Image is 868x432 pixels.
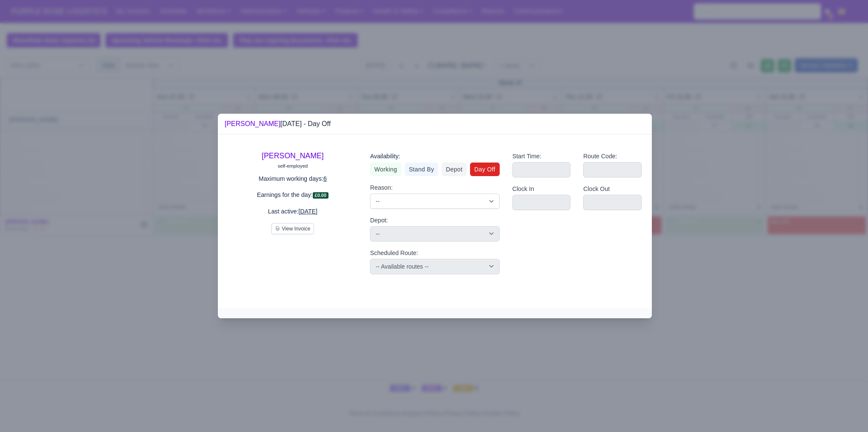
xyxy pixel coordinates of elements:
[583,151,617,161] label: Route Code:
[370,248,418,258] label: Scheduled Route:
[826,391,868,432] iframe: Chat Widget
[278,163,308,168] small: self-employed
[225,120,281,127] a: [PERSON_NAME]
[370,183,392,193] label: Reason:
[370,216,388,225] label: Depot:
[405,163,438,176] a: Stand By
[228,174,357,184] p: Maximum working days:
[512,184,534,194] label: Clock In
[370,151,499,161] div: Availability:
[262,151,324,160] a: [PERSON_NAME]
[512,151,542,161] label: Start Time:
[298,208,317,215] u: [DATE]
[583,184,610,194] label: Clock Out
[228,190,357,200] p: Earnings for the day:
[271,223,314,234] button: View Invoice
[225,119,331,129] div: [DATE] - Day Off
[470,163,500,176] a: Day Off
[442,163,467,176] a: Depot
[313,192,329,199] span: £0.00
[228,207,357,216] p: Last active:
[323,175,327,182] u: 6
[370,163,401,176] a: Working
